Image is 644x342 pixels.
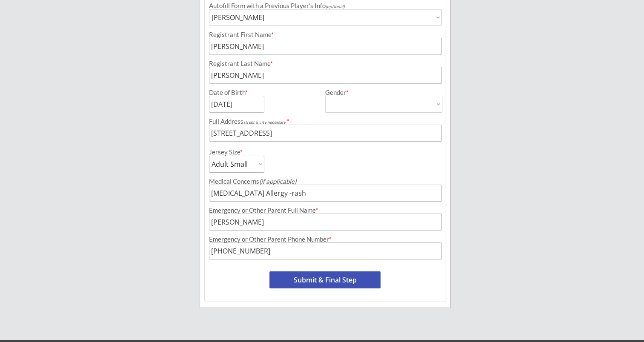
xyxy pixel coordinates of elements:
[259,177,296,185] em: (if applicable)
[269,271,381,288] button: Submit & Final Step
[209,89,253,96] div: Date of Birth
[209,3,441,9] div: Autofill Form with a Previous Player's Info
[325,89,442,96] div: Gender
[209,236,441,242] div: Emergency or Other Parent Phone Number
[209,125,441,142] input: Street, City, Province/State
[209,149,253,155] div: Jersey Size
[209,31,441,38] div: Registrant First Name
[209,185,441,202] input: Allergies, injuries, etc.
[209,118,441,125] div: Full Address
[326,4,345,9] em: (optional)
[209,60,441,67] div: Registrant Last Name
[209,207,441,214] div: Emergency or Other Parent Full Name
[243,120,286,125] em: street & city necessary
[209,178,441,185] div: Medical Concerns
